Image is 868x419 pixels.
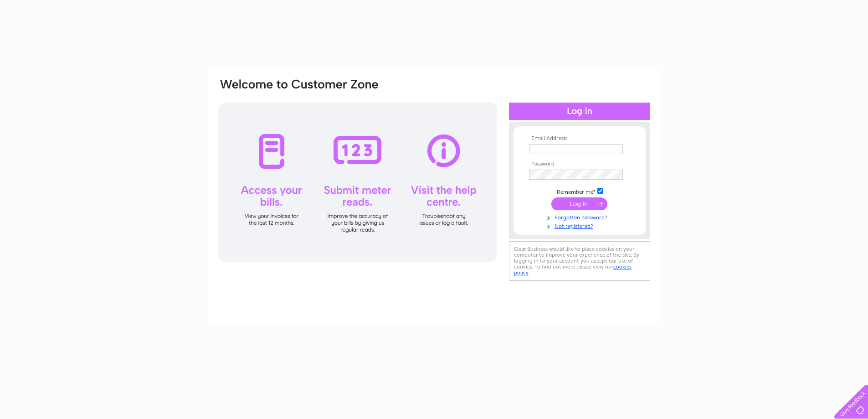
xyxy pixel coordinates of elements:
[551,197,607,210] input: Submit
[509,241,650,281] div: Clear Business would like to place cookies on your computer to improve your experience of the sit...
[527,161,632,167] th: Password:
[527,135,632,142] th: Email Address:
[529,221,632,230] a: Not registered?
[514,264,632,276] a: cookies policy
[529,212,632,221] a: Forgotten password?
[527,186,632,196] td: Remember me?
